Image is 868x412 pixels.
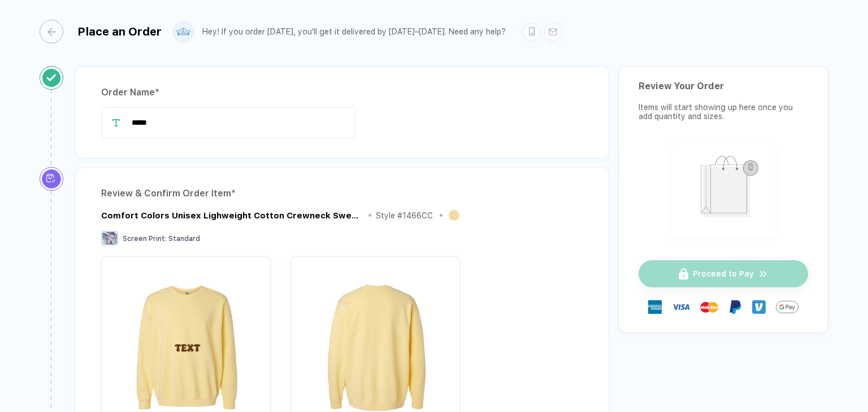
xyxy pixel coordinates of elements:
[173,22,193,42] img: user profile
[752,300,766,314] img: Venmo
[101,84,583,102] div: Order Name
[677,148,770,230] img: shopping_bag.png
[639,103,808,121] div: Items will start showing up here once you add quantity and sizes.
[639,81,808,91] div: Review Your Order
[123,235,167,243] span: Screen Print :
[101,231,118,246] img: Screen Print
[728,300,742,314] img: Paypal
[700,298,718,316] img: master-card
[101,211,362,221] div: Comfort Colors Unisex Lighweight Cotton Crewneck Sweatshirt
[776,296,798,318] img: Google Pay
[672,298,690,316] img: visa
[376,211,433,220] div: Style # 1466CC
[101,185,583,203] div: Review & Confirm Order Item
[168,235,200,243] span: Standard
[648,300,662,314] img: express
[202,27,506,37] div: Hey! If you order [DATE], you'll get it delivered by [DATE]–[DATE]. Need any help?
[77,25,162,38] div: Place an Order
